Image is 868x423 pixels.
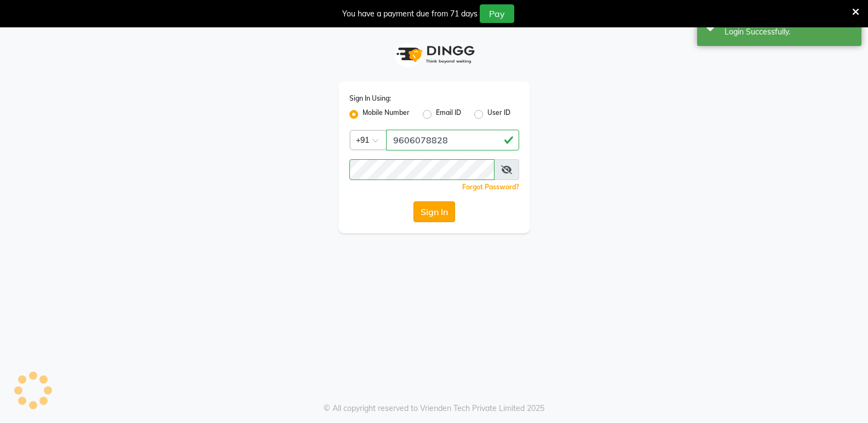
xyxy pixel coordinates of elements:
[725,26,853,38] div: Login Successfully.
[349,94,391,103] label: Sign In Using:
[487,108,510,121] label: User ID
[413,201,455,222] button: Sign In
[480,4,514,23] button: Pay
[386,130,519,150] input: Username
[363,108,410,121] label: Mobile Number
[436,108,461,121] label: Email ID
[462,183,519,191] a: Forgot Password?
[342,8,478,20] div: You have a payment due from 71 days
[390,38,478,71] img: logo1.svg
[349,159,495,180] input: Username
